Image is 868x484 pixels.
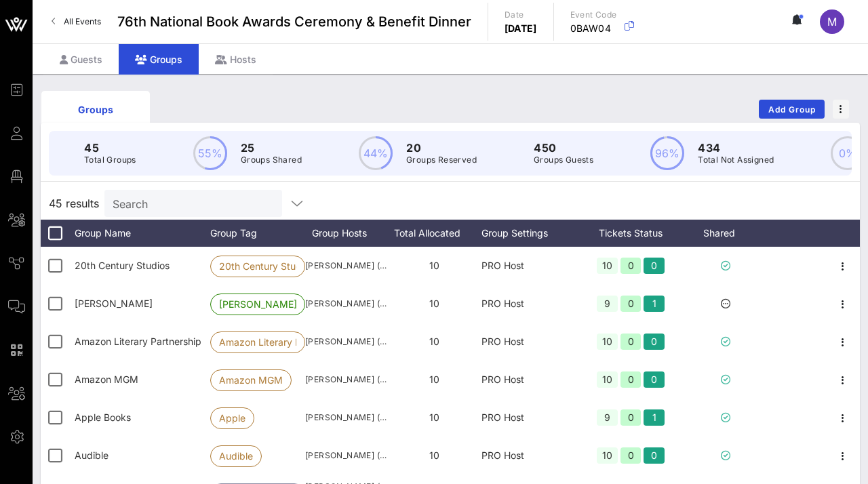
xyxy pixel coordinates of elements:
[429,298,439,309] span: 10
[117,12,471,32] span: 76th National Book Awards Ceremony & Benefit Dinner
[570,22,617,35] p: 0BAW04
[199,44,273,75] div: Hosts
[219,370,283,390] span: Amazon MGM
[75,411,131,423] span: Apple Books
[698,153,774,167] p: Total Not Assigned
[534,140,593,156] p: 450
[481,323,576,361] div: PRO Host
[429,374,439,385] span: 10
[429,336,439,347] span: 10
[43,11,109,33] a: All Events
[429,411,439,423] span: 10
[406,153,477,167] p: Groups Reserved
[644,371,665,388] div: 0
[570,8,617,22] p: Event Code
[219,446,253,466] span: Audible
[620,409,642,426] div: 0
[49,195,99,211] span: 45 results
[620,371,642,388] div: 0
[429,449,439,461] span: 10
[759,100,825,119] button: Add Group
[534,153,593,167] p: Groups Guests
[119,44,199,75] div: Groups
[43,44,119,75] div: Guests
[505,8,537,22] p: Date
[305,449,387,462] span: [PERSON_NAME] ([EMAIL_ADDRESS][DOMAIN_NAME])
[481,247,576,285] div: PRO Host
[305,373,387,386] span: [PERSON_NAME] ([EMAIL_ADDRESS][DOMAIN_NAME])
[597,371,618,388] div: 10
[620,296,642,312] div: 0
[820,9,844,34] div: M
[768,104,816,115] span: Add Group
[481,220,576,247] div: Group Settings
[597,447,618,464] div: 10
[429,260,439,271] span: 10
[84,153,136,167] p: Total Groups
[75,336,201,347] span: Amazon Literary Partnership
[219,256,296,277] span: 20th Century Stud…
[305,220,387,247] div: Group Hosts
[597,258,618,274] div: 10
[75,298,153,309] span: Alden Warner
[685,220,766,247] div: Shared
[406,140,477,156] p: 20
[305,259,387,273] span: [PERSON_NAME] ([PERSON_NAME][EMAIL_ADDRESS][PERSON_NAME][DOMAIN_NAME])
[219,294,296,315] span: [PERSON_NAME]
[597,296,618,312] div: 9
[481,285,576,323] div: PRO Host
[698,140,774,156] p: 434
[75,260,170,271] span: 20th Century Studios
[620,447,642,464] div: 0
[241,140,302,156] p: 25
[75,374,138,385] span: Amazon MGM
[64,16,101,26] span: All Events
[481,361,576,399] div: PRO Host
[84,140,136,156] p: 45
[644,334,665,350] div: 0
[481,437,576,475] div: PRO Host
[481,399,576,437] div: PRO Host
[597,334,618,350] div: 10
[644,258,665,274] div: 0
[210,220,305,247] div: Group Tag
[576,220,685,247] div: Tickets Status
[620,258,642,274] div: 0
[75,449,108,461] span: Audible
[644,296,665,312] div: 1
[75,220,210,247] div: Group Name
[505,22,537,35] p: [DATE]
[305,411,387,424] span: [PERSON_NAME] ([EMAIL_ADDRESS][DOMAIN_NAME])
[241,153,302,167] p: Groups Shared
[827,15,837,28] span: M
[620,334,642,350] div: 0
[644,447,665,464] div: 0
[305,335,387,348] span: [PERSON_NAME] ([EMAIL_ADDRESS][DOMAIN_NAME])
[644,409,665,426] div: 1
[52,102,140,117] div: Groups
[597,409,618,426] div: 9
[219,408,245,428] span: Apple
[387,220,481,247] div: Total Allocated
[305,297,387,310] span: [PERSON_NAME] ([EMAIL_ADDRESS][DOMAIN_NAME])
[219,332,296,352] span: Amazon Literary P…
